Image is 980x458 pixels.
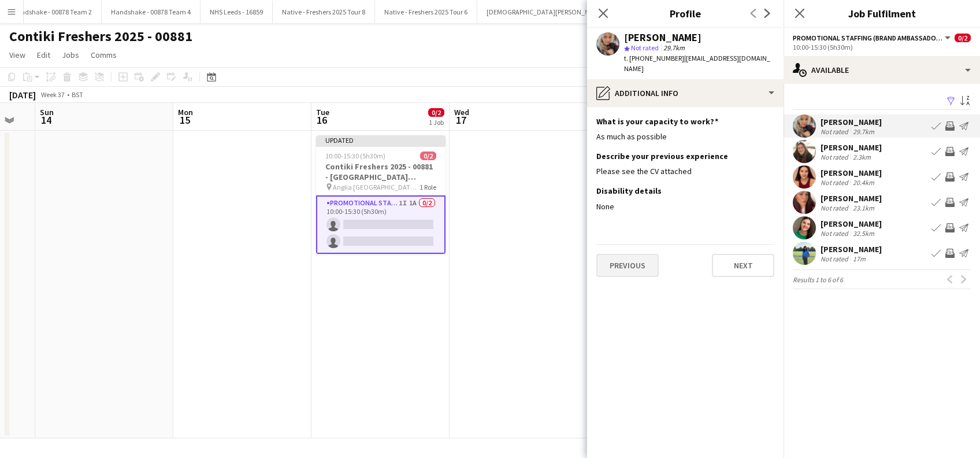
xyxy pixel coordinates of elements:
[333,183,420,191] span: Anglia [GEOGRAPHIC_DATA] - [GEOGRAPHIC_DATA]
[624,54,684,62] span: t. [PHONE_NUMBER]
[316,135,446,145] div: Updated
[821,244,882,254] div: [PERSON_NAME]
[596,201,774,212] div: None
[821,204,851,212] div: Not rated
[316,161,446,182] h3: Contiki Freshers 2025 - 00881 - [GEOGRAPHIC_DATA] [GEOGRAPHIC_DATA] - [GEOGRAPHIC_DATA]
[420,152,436,160] span: 0/2
[851,153,873,161] div: 2.3km
[851,229,877,238] div: 32.5km
[631,43,659,52] span: Not rated
[821,168,882,178] div: [PERSON_NAME]
[201,1,273,23] button: NHS Leeds - 16859
[712,254,774,277] button: Next
[784,6,980,21] h3: Job Fulfilment
[37,50,50,60] span: Edit
[3,1,102,23] button: Handshake - 00878 Team 2
[176,113,193,127] span: 15
[40,107,54,117] span: Sun
[624,32,701,43] div: [PERSON_NAME]
[596,151,728,161] h3: Describe your previous experience
[325,152,385,160] span: 10:00-15:30 (5h30m)
[62,50,79,60] span: Jobs
[32,47,55,62] a: Edit
[793,34,943,42] span: Promotional Staffing (Brand Ambassadors)
[793,275,843,284] span: Results 1 to 6 of 6
[72,90,83,99] div: BST
[821,178,851,187] div: Not rated
[793,34,952,42] button: Promotional Staffing (Brand Ambassadors)
[821,229,851,238] div: Not rated
[821,117,882,127] div: [PERSON_NAME]
[314,113,329,127] span: 16
[38,113,54,127] span: 14
[452,113,469,127] span: 17
[316,135,446,254] app-job-card: Updated10:00-15:30 (5h30m)0/2Contiki Freshers 2025 - 00881 - [GEOGRAPHIC_DATA] [GEOGRAPHIC_DATA] ...
[821,193,882,204] div: [PERSON_NAME]
[784,56,980,84] div: Available
[821,127,851,136] div: Not rated
[316,107,329,117] span: Tue
[102,1,201,23] button: Handshake - 00878 Team 4
[821,219,882,229] div: [PERSON_NAME]
[596,116,718,127] h3: What is your capacity to work?
[38,90,67,99] span: Week 37
[821,142,882,153] div: [PERSON_NAME]
[596,131,774,142] div: As much as possible
[428,108,444,117] span: 0/2
[661,43,687,52] span: 29.7km
[821,153,851,161] div: Not rated
[429,118,444,127] div: 1 Job
[596,166,774,176] div: Please see the CV attached
[420,183,436,191] span: 1 Role
[477,1,670,23] button: [DEMOGRAPHIC_DATA][PERSON_NAME] 2025 Tour 1 - 00848
[587,79,784,107] div: Additional info
[793,43,971,51] div: 10:00-15:30 (5h30m)
[587,6,784,21] h3: Profile
[9,28,192,45] h1: Contiki Freshers 2025 - 00881
[9,89,36,101] div: [DATE]
[596,254,659,277] button: Previous
[454,107,469,117] span: Wed
[375,1,477,23] button: Native - Freshers 2025 Tour 6
[955,34,971,42] span: 0/2
[821,254,851,263] div: Not rated
[86,47,121,62] a: Comms
[316,195,446,254] app-card-role: Promotional Staffing (Brand Ambassadors)1I1A0/210:00-15:30 (5h30m)
[624,54,770,73] span: | [EMAIL_ADDRESS][DOMAIN_NAME]
[57,47,84,62] a: Jobs
[178,107,193,117] span: Mon
[851,178,877,187] div: 20.4km
[273,1,375,23] button: Native - Freshers 2025 Tour 8
[91,50,117,60] span: Comms
[5,47,30,62] a: View
[851,254,868,263] div: 17m
[851,127,877,136] div: 29.7km
[851,204,877,212] div: 23.1km
[596,186,662,196] h3: Disability details
[9,50,25,60] span: View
